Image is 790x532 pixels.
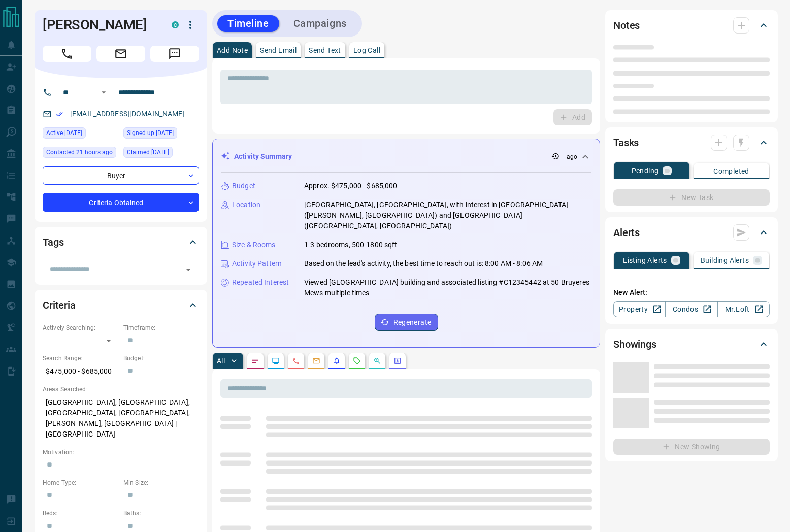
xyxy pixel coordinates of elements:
p: New Alert: [613,287,770,298]
p: All [217,357,225,364]
a: Condos [665,301,717,317]
button: Open [97,86,110,98]
div: Criteria [43,293,199,317]
p: [GEOGRAPHIC_DATA], [GEOGRAPHIC_DATA], with interest in [GEOGRAPHIC_DATA] ([PERSON_NAME], [GEOGRAP... [304,199,591,231]
div: condos.ca [172,21,179,28]
button: Open [181,262,195,277]
span: Claimed [DATE] [127,147,169,157]
span: Email [96,46,145,62]
p: Size & Rooms [232,240,276,250]
p: Repeated Interest [232,277,289,288]
p: Activity Pattern [232,258,282,269]
p: Add Note [217,47,248,54]
span: Call [43,46,91,62]
p: Log Call [353,47,380,54]
p: Timeframe: [123,323,199,332]
p: Min Size: [123,478,199,487]
span: Message [150,46,199,62]
div: Mon Oct 13 2025 [43,147,118,161]
p: Building Alerts [701,257,749,264]
button: Regenerate [375,314,438,331]
h2: Tags [43,234,63,250]
h2: Notes [613,17,640,34]
div: Buyer [43,166,199,185]
button: Timeline [217,15,279,32]
h2: Alerts [613,224,640,241]
div: Criteria Obtained [43,193,199,212]
p: Baths: [123,509,199,518]
p: [GEOGRAPHIC_DATA], [GEOGRAPHIC_DATA], [GEOGRAPHIC_DATA], [GEOGRAPHIC_DATA], [PERSON_NAME], [GEOGR... [43,394,199,443]
p: Search Range: [43,354,118,363]
p: Listing Alerts [623,257,667,264]
p: Completed [713,168,749,175]
p: Pending [632,167,659,174]
p: Budget [232,181,255,191]
a: [EMAIL_ADDRESS][DOMAIN_NAME] [70,110,185,118]
p: Budget: [123,354,199,363]
p: 1-3 bedrooms, 500-1800 sqft [304,240,398,250]
svg: Listing Alerts [333,357,341,365]
svg: Agent Actions [393,357,402,365]
a: Property [613,301,666,317]
div: Activity Summary-- ago [221,147,591,166]
svg: Opportunities [373,357,381,365]
span: Active [DATE] [46,128,82,138]
span: Contacted 21 hours ago [46,147,113,157]
p: Areas Searched: [43,385,199,394]
h2: Tasks [613,135,639,151]
p: Viewed [GEOGRAPHIC_DATA] building and associated listing #C12345442 at 50 Bruyeres Mews multiple ... [304,277,591,298]
svg: Lead Browsing Activity [272,357,280,365]
div: Notes [613,13,770,38]
button: Campaigns [283,15,357,32]
p: Motivation: [43,448,199,457]
p: -- ago [562,152,577,161]
p: Beds: [43,509,118,518]
div: Tasks [613,130,770,155]
h2: Showings [613,336,656,352]
p: Send Text [309,47,341,54]
div: Alerts [613,220,770,245]
div: Wed Sep 10 2025 [123,127,199,142]
svg: Emails [312,357,320,365]
p: Based on the lead's activity, the best time to reach out is: 8:00 AM - 8:06 AM [304,258,543,269]
svg: Calls [292,357,300,365]
div: Tags [43,230,199,254]
svg: Requests [353,357,361,365]
svg: Notes [251,357,259,365]
div: Showings [613,332,770,356]
h2: Criteria [43,297,76,313]
span: Signed up [DATE] [127,128,174,138]
a: Mr.Loft [717,301,770,317]
p: Actively Searching: [43,323,118,332]
div: Mon Oct 06 2025 [43,127,118,142]
div: Mon Oct 06 2025 [123,147,199,161]
h1: [PERSON_NAME] [43,17,156,33]
p: Location [232,199,260,210]
p: Home Type: [43,478,118,487]
svg: Email Verified [56,111,63,118]
p: $475,000 - $685,000 [43,363,118,380]
p: Activity Summary [234,151,292,162]
p: Approx. $475,000 - $685,000 [304,181,398,191]
p: Send Email [260,47,297,54]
